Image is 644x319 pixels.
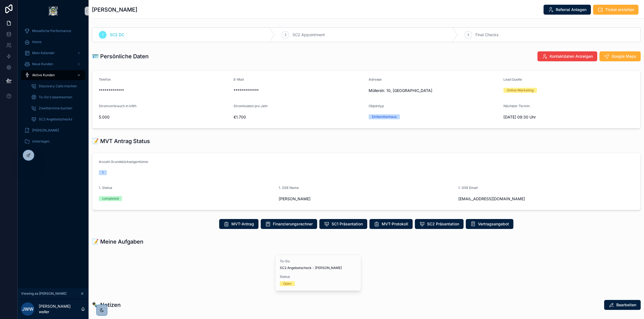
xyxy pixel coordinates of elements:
a: Discovery Calls machen [28,81,85,91]
button: Finanzierungsrechner [261,219,317,229]
span: 5.000 [99,114,229,120]
span: 2 [285,33,286,37]
a: Home [21,37,85,47]
span: Monatliche Performance [32,29,71,33]
span: 1 [102,33,104,37]
span: Viewing as [PERSON_NAME] [21,291,66,296]
button: Google Maps [599,51,641,61]
span: Referral Anlegen [556,7,586,12]
span: Nächster Termin [503,104,530,108]
span: €1.700 [234,114,364,120]
a: Zweittermine buchen [28,103,85,113]
span: Adresse [369,77,382,81]
span: Müllerstr. 10, [GEOGRAPHIC_DATA] [369,88,499,93]
span: Home [32,40,42,44]
span: MVT-Antrag [231,221,254,227]
span: 1. Status [99,186,112,190]
span: SC2 Angebotschecks [39,117,72,122]
h1: 📝 MVT Antrag Status [92,137,150,145]
button: Vertragsangebot [466,219,513,229]
span: Unterlagen [32,139,50,144]
span: [PERSON_NAME] [279,196,454,202]
span: Stromverbrauch in kWh [99,104,136,108]
span: [DATE] 09:30 Uhr [503,114,634,120]
span: Telefon [99,77,111,81]
span: Stromkosten pro Jahr [234,104,268,108]
button: MVT-Protokoll [369,219,413,229]
span: Kontaktdaten Anzeigen [550,54,593,59]
span: [EMAIL_ADDRESS][DOMAIN_NAME] [458,196,634,202]
h1: ✒️ Notizen [92,301,121,309]
a: Mein Kalender [21,48,85,58]
span: Anzahl Grundstückseigentümer [99,160,149,164]
span: Lead Quelle [503,77,522,81]
span: Aktive Kunden [32,73,55,77]
button: Bearbeiten [604,300,641,310]
button: Ticket erstellen [593,5,638,15]
span: Final Checks [475,32,498,38]
button: Referral Anlegen [544,5,591,15]
div: completed [102,196,119,201]
button: Kontaktdaten Anzeigen [537,51,597,61]
span: 3 [467,33,469,37]
span: Mein Kalender [32,51,55,55]
p: [PERSON_NAME] weller [39,304,81,315]
div: Online Marketing [507,88,534,93]
button: SC1 Präsentation [319,219,367,229]
span: SC1 Präsentation [332,221,363,227]
a: Aktive Kunden [21,70,85,80]
a: SC2 Angebotschecks [28,114,85,124]
h1: 📝 Meine Aufgaben [92,238,143,246]
span: Vertragsangebot [478,221,509,227]
span: SC2 Präsentation [427,221,459,227]
span: SC2 Appointment [293,32,325,38]
span: Zweittermine buchen [39,106,72,110]
span: Objekttyp [369,104,384,108]
div: Open [283,281,291,286]
span: 1. GSE Email [458,186,478,190]
div: 1 [102,170,104,175]
h1: [PERSON_NAME] [92,6,137,14]
span: 1. GSE Name [279,186,299,190]
span: Google Maps [612,54,636,59]
a: To-DoSC2 Angebotscheck - [PERSON_NAME]StatusOpen [275,254,361,291]
a: Unterlagen [21,136,85,146]
span: JWw [22,306,33,312]
span: Status [280,275,356,279]
span: SC2 Angebotscheck - [PERSON_NAME] [280,266,356,270]
div: Einfamilienhaus [372,114,397,119]
span: SC2 DC [110,32,124,38]
h1: 🪪 Persönliche Daten [92,52,149,60]
span: Ticket erstellen [605,7,634,12]
span: [PERSON_NAME] [32,128,59,133]
a: To-Do's beantworten [28,92,85,102]
img: App logo [49,7,58,15]
a: Monatliche Performance [21,26,85,36]
a: Neue Kunden [21,59,85,69]
span: Finanzierungsrechner [273,221,313,227]
div: scrollable content [18,22,89,154]
span: E-Mail [234,77,244,81]
span: To-Do's beantworten [39,95,72,99]
button: SC2 Präsentation [415,219,464,229]
a: [PERSON_NAME] [21,125,85,135]
button: MVT-Antrag [219,219,258,229]
span: Discovery Calls machen [39,84,77,88]
span: To-Do [280,259,356,263]
span: Neue Kunden [32,62,53,66]
span: Bearbeiten [616,302,636,308]
span: MVT-Protokoll [382,221,408,227]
